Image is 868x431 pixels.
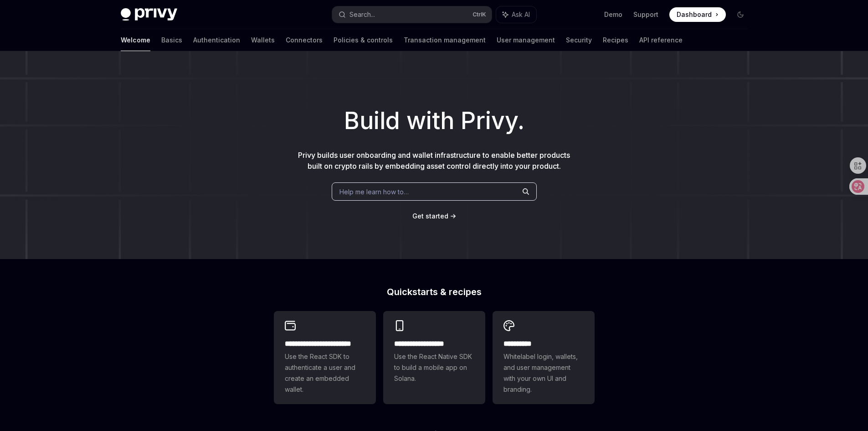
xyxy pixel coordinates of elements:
a: Demo [604,10,622,19]
a: Policies & controls [334,29,393,51]
span: Use the React SDK to authenticate a user and create an embedded wallet. [285,351,365,395]
a: Recipes [603,29,628,51]
span: Get started [412,212,448,220]
button: Search...CtrlK [332,6,492,23]
a: Authentication [193,29,240,51]
h1: Build with Privy. [15,103,853,139]
a: Wallets [251,29,275,51]
span: Whitelabel login, wallets, and user management with your own UI and branding. [503,351,584,395]
a: Welcome [121,29,150,51]
span: Ctrl K [473,11,486,18]
a: User management [497,29,555,51]
button: Toggle dark mode [733,7,748,22]
a: API reference [639,29,683,51]
a: **** **** **** ***Use the React Native SDK to build a mobile app on Solana. [383,311,485,404]
span: Dashboard [677,10,712,19]
span: Use the React Native SDK to build a mobile app on Solana. [394,351,474,384]
a: Transaction management [404,29,486,51]
span: Ask AI [512,10,530,19]
span: Help me learn how to… [339,187,409,197]
a: Support [633,10,658,19]
a: Basics [161,29,182,51]
a: Get started [412,212,448,221]
a: Security [566,29,592,51]
a: **** *****Whitelabel login, wallets, and user management with your own UI and branding. [493,311,595,404]
div: Search... [349,9,375,20]
a: Connectors [286,29,323,51]
h2: Quickstarts & recipes [274,287,595,296]
button: Ask AI [496,6,536,23]
img: dark logo [121,8,177,21]
span: Privy builds user onboarding and wallet infrastructure to enable better products built on crypto ... [298,151,570,171]
a: Dashboard [669,7,726,22]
